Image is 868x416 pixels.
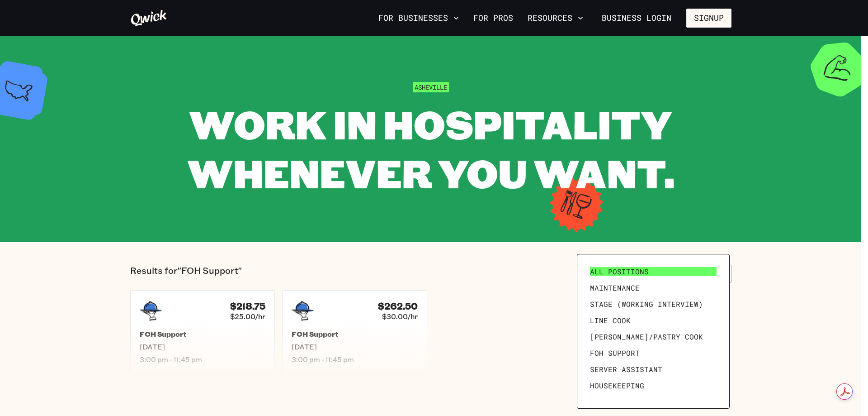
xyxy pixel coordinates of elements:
[590,381,644,390] span: Housekeeping
[590,349,640,358] span: FOH Support
[586,263,720,399] ul: Filter by position
[590,332,703,341] span: [PERSON_NAME]/Pastry Cook
[590,316,631,325] span: Line Cook
[590,397,631,406] span: Prep Cook
[590,283,640,292] span: Maintenance
[590,300,703,309] span: Stage (working interview)
[590,365,662,374] span: Server Assistant
[590,267,649,276] span: All Positions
